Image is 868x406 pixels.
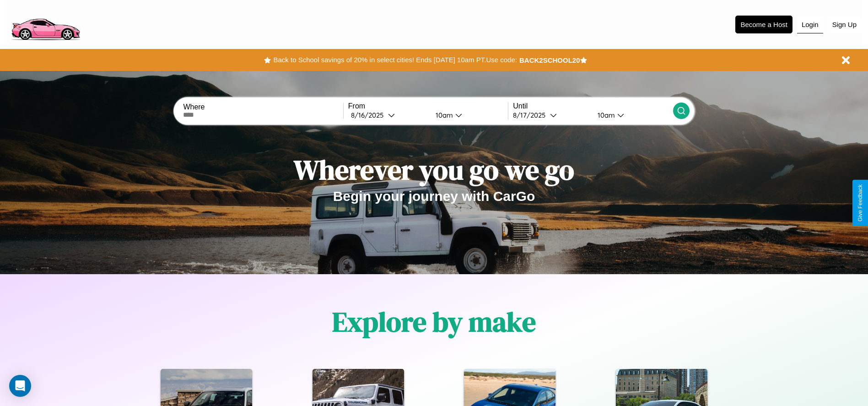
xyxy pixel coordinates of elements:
button: Become a Host [735,16,793,33]
img: logo [7,5,84,43]
div: 8 / 17 / 2025 [513,111,550,119]
label: From [348,102,508,110]
div: 10am [431,111,455,119]
button: Back to School savings of 20% in select cities! Ends [DATE] 10am PT.Use code: [271,54,519,66]
button: Login [797,16,823,33]
button: 10am [590,110,673,120]
div: Open Intercom Messenger [9,375,31,397]
button: Sign Up [828,16,861,33]
b: BACK2SCHOOL20 [519,56,580,64]
button: 10am [428,110,508,120]
div: Give Feedback [857,184,863,222]
button: 8/16/2025 [348,110,428,120]
div: 8 / 16 / 2025 [351,111,388,119]
label: Until [513,102,673,110]
div: 10am [593,111,617,119]
label: Where [183,103,343,111]
h1: Explore by make [332,303,536,341]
